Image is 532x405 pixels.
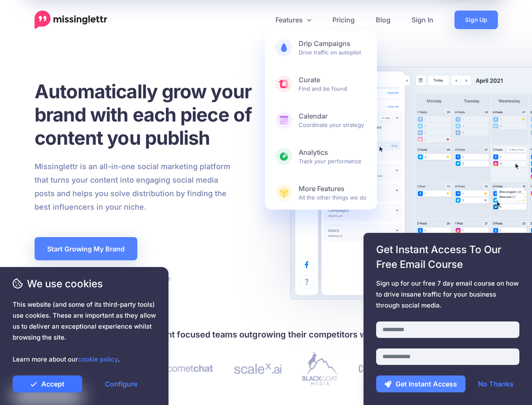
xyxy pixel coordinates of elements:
span: We use cookies [13,276,156,291]
span: Track your performance [299,148,366,165]
a: AnalyticsTrack your performance [265,140,377,173]
a: Home [35,11,107,29]
h1: Automatically grow your brand with each piece of content you publish [35,80,273,149]
b: Analytics [299,148,366,157]
a: Accept [13,375,82,392]
b: More Features [299,184,366,193]
a: Start Growing My Brand [35,237,137,260]
a: Features [265,11,322,29]
a: Sign Up [454,11,498,29]
a: No Thanks [470,375,522,392]
a: Sign In [401,11,444,29]
a: cookie policy [78,355,118,363]
span: Find and be found [299,76,366,92]
b: Curate [299,76,366,84]
a: Configure [86,375,156,392]
b: Calendar [299,112,366,121]
a: Pricing [322,11,365,29]
span: This website (and some of its third-party tools) use cookies. These are important as they allow u... [13,299,156,365]
h4: Join 30,000+ creators and content focused teams outgrowing their competitors with Missinglettr [35,328,498,341]
a: CurateFind and be found [265,67,377,101]
span: Sign up for our free 7 day email course on how to drive insane traffic for your business through ... [376,278,519,311]
a: CalendarCoordinate your strategy [265,103,377,137]
div: Features [265,31,377,210]
p: Missinglettr is an all-in-one social marketing platform that turns your content into engaging soc... [35,160,231,214]
a: Drip CampaignsDrive traffic on autopilot [265,31,377,65]
a: Blog [365,11,401,29]
a: More FeaturesAll the other things we do [265,176,377,210]
button: Get Instant Access [376,375,465,392]
b: Drip Campaigns [299,39,366,48]
span: Coordinate your strategy [299,112,366,129]
span: Get Instant Access To Our Free Email Course [376,242,519,272]
span: All the other things we do [299,184,366,201]
span: Drive traffic on autopilot [299,39,366,56]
